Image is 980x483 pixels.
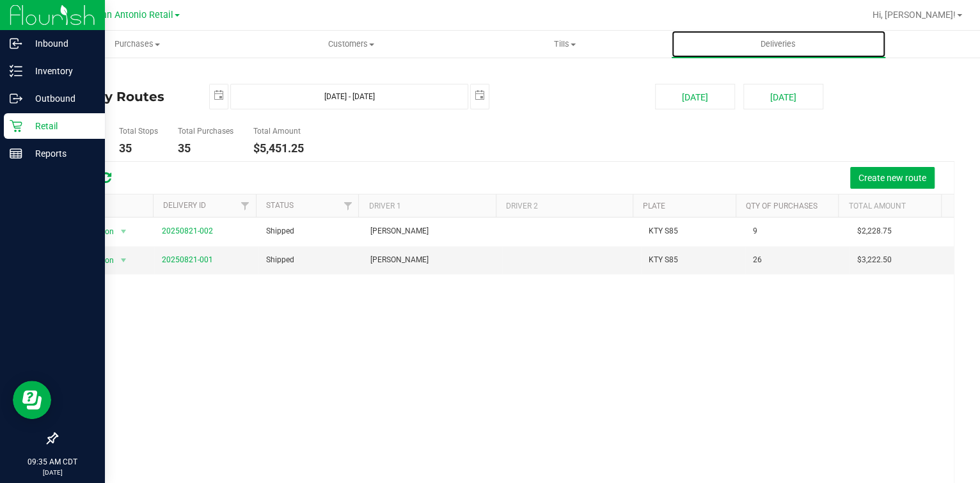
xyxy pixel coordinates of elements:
span: Create new route [858,173,926,183]
inline-svg: Inventory [10,65,22,77]
inline-svg: Retail [10,120,22,132]
span: Shipped [266,225,294,237]
span: KTY S85 [649,225,678,237]
th: Driver 2 [496,194,633,217]
span: [PERSON_NAME] [370,254,429,266]
span: $2,228.75 [857,225,892,237]
p: Inventory [22,63,99,79]
inline-svg: Inbound [10,37,22,50]
span: Customers [245,38,457,50]
h5: Total Purchases [178,127,233,136]
th: Total Amount [838,194,941,217]
p: Retail [22,118,99,134]
span: select [115,251,131,269]
span: 9 [753,225,757,237]
a: Plate [643,202,665,210]
span: TX San Antonio Retail [82,10,173,20]
h5: Total Amount [253,127,304,136]
button: [DATE] [655,84,735,109]
p: [DATE] [6,468,99,477]
a: Filter [337,194,358,216]
span: select [471,84,489,107]
a: Status [266,201,294,210]
a: Filter [235,194,256,216]
span: Tills [459,38,671,50]
span: [PERSON_NAME] [370,225,429,237]
a: 20250821-001 [162,255,213,264]
span: Shipped [266,254,294,266]
button: Create new route [850,167,935,189]
button: [DATE] [743,84,823,109]
a: Deliveries [672,31,885,58]
div: Actions [67,202,148,210]
span: KTY S85 [649,254,678,266]
p: 09:35 AM CDT [6,456,99,468]
p: Inbound [22,36,99,51]
span: $3,222.50 [857,254,892,266]
h5: Total Stops [119,127,158,136]
a: Customers [244,31,458,58]
h4: Delivery Routes [56,84,190,109]
th: Driver 1 [358,194,495,217]
a: Qty of Purchases [746,202,818,210]
h4: $5,451.25 [253,142,304,155]
inline-svg: Reports [10,147,22,160]
span: select [210,84,228,107]
h4: 35 [178,142,233,155]
inline-svg: Outbound [10,92,22,105]
span: select [115,223,131,241]
a: 20250821-002 [162,226,213,235]
p: Outbound [22,91,99,106]
a: Delivery ID [163,201,206,210]
a: Purchases [31,31,244,58]
span: Deliveries [743,38,813,50]
a: Tills [458,31,672,58]
iframe: Resource center [13,381,51,419]
span: 26 [753,254,762,266]
h4: 35 [119,142,158,155]
span: Purchases [31,38,244,50]
p: Reports [22,146,99,161]
span: Hi, [PERSON_NAME]! [873,10,956,20]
